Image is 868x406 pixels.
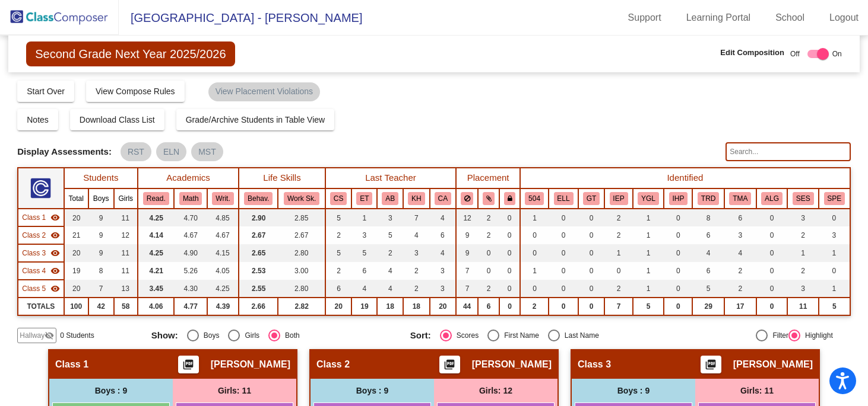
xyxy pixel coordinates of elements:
td: 6 [692,262,724,280]
td: 6 [724,209,756,226]
td: 3 [787,280,819,298]
td: 2.66 [239,298,278,315]
td: 2 [478,209,499,226]
td: 19 [351,298,377,315]
td: 4.05 [207,262,239,280]
span: Off [790,49,800,59]
th: Keep with teacher [499,188,520,209]
td: 44 [456,298,478,315]
td: 8 [692,209,724,226]
td: 1 [520,262,549,280]
td: 2 [478,280,499,298]
td: 4.77 [174,298,207,315]
div: Girls: 11 [695,379,819,402]
span: Class 3 [22,248,46,258]
td: 0 [578,226,604,244]
span: Hallway [20,330,45,341]
td: 1 [520,209,549,226]
td: 21 [64,226,88,244]
td: 0 [549,298,578,315]
mat-icon: picture_as_pdf [704,359,718,375]
td: 2 [520,298,549,315]
td: 0 [664,209,692,226]
td: 2.55 [239,280,278,298]
td: 9 [456,226,478,244]
td: 4.67 [174,226,207,244]
td: 7 [604,298,632,315]
td: 100 [64,298,88,315]
td: 3.45 [138,280,174,298]
mat-chip: MST [191,142,223,161]
td: 2 [724,262,756,280]
td: 4 [403,226,429,244]
td: 3 [377,209,403,226]
td: 4 [377,280,403,298]
button: IHP [669,192,688,205]
th: Carrie Sposito [325,188,351,209]
td: 5 [692,280,724,298]
td: 2 [604,226,632,244]
span: View Compose Rules [96,87,175,96]
td: 5 [351,244,377,262]
td: 18 [377,298,403,315]
mat-icon: picture_as_pdf [181,359,195,375]
span: [GEOGRAPHIC_DATA] - [PERSON_NAME] [119,8,362,27]
td: 5 [633,298,664,315]
input: Search... [726,142,851,161]
td: 9 [456,244,478,262]
td: 2.80 [278,280,325,298]
td: 4 [724,244,756,262]
mat-icon: visibility [50,213,60,222]
th: Identified [520,168,850,188]
td: 5 [325,209,351,226]
th: Abi Bartolic [377,188,403,209]
td: 0 [664,298,692,315]
td: 2 [403,280,429,298]
th: Allergies [756,188,788,209]
td: 2.53 [239,262,278,280]
button: GT [583,192,600,205]
div: Girls: 12 [434,379,557,402]
div: Boys [199,330,220,341]
button: ELL [554,192,574,205]
span: [PERSON_NAME] [733,359,813,370]
td: 2 [604,280,632,298]
th: 504 Plan [520,188,549,209]
td: 42 [88,298,114,315]
td: 0 [756,226,788,244]
span: Show: [151,330,178,341]
td: 3.00 [278,262,325,280]
td: 0 [499,226,520,244]
td: 0 [499,209,520,226]
td: 3 [403,244,429,262]
th: Casey Amsden [430,188,456,209]
td: 5 [325,244,351,262]
mat-chip: RST [121,142,151,161]
div: Both [280,330,300,341]
div: Scores [452,330,479,341]
button: View Compose Rules [86,81,185,102]
td: 5 [377,226,403,244]
td: 20 [64,280,88,298]
button: SES [793,192,814,205]
td: 18 [403,298,429,315]
td: 1 [633,262,664,280]
td: 20 [64,209,88,226]
button: 504 [525,192,544,205]
td: 6 [692,226,724,244]
th: Students [64,168,138,188]
td: 0 [664,280,692,298]
button: Start Over [17,81,74,102]
td: 4 [430,244,456,262]
td: 8 [88,262,114,280]
button: Grade/Archive Students in Table View [176,109,335,130]
td: 20 [430,298,456,315]
button: Work Sk. [284,192,319,205]
span: Edit Composition [720,47,784,59]
td: 2.80 [278,244,325,262]
td: 1 [604,244,632,262]
th: Girls [114,188,138,209]
td: 2.90 [239,209,278,226]
td: 0 [499,298,520,315]
span: Class 5 [22,283,46,294]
